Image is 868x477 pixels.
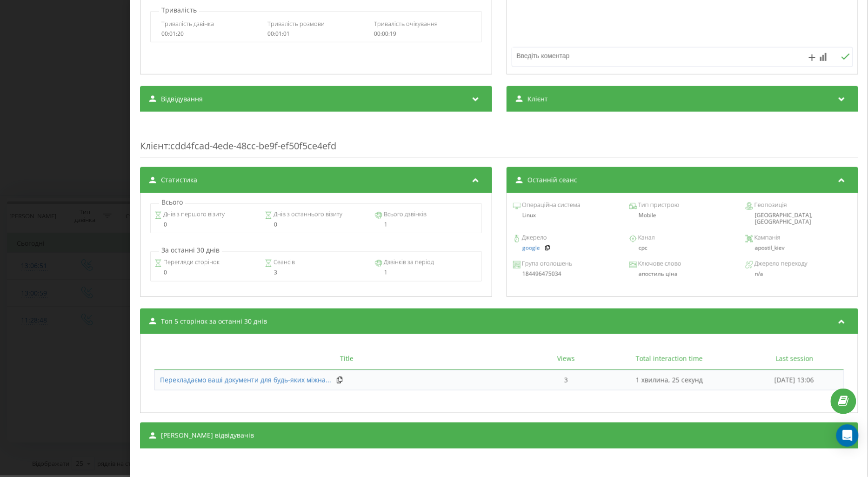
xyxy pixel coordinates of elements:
div: n/a [755,271,852,277]
th: Total interaction time [594,348,745,370]
span: Перегляди сторінок [162,258,220,267]
div: 1 [375,269,477,276]
th: Title [154,348,539,370]
span: Клієнт [527,94,548,104]
span: Топ 5 сторінок за останні 30 днів [161,317,267,326]
span: Ключове слово [637,259,681,269]
span: Тип пристрою [637,201,679,210]
p: Тривалість [159,6,199,15]
span: Тривалість розмови [267,20,325,28]
div: : cdd4fcad-4ede-48cc-be9f-ef50f5ce4efd [140,121,858,158]
span: Тривалість дзвінка [161,20,214,28]
span: Дзвінків за період [382,258,434,267]
td: 3 [539,370,594,390]
div: 00:00:19 [374,31,471,37]
td: 1 хвилина, 25 секунд [594,370,745,390]
span: Операційна система [520,201,580,210]
span: Геопозиція [753,201,787,210]
span: [PERSON_NAME] відвідувачів [161,431,254,440]
div: 1 [375,222,477,228]
span: Статистика [161,175,197,185]
div: апостиль ціна [629,271,735,277]
div: 0 [265,222,367,228]
div: 0 [154,269,257,276]
p: За останні 30 днів [159,246,222,255]
p: Всього [159,198,185,207]
div: Linux [513,212,619,219]
div: 00:01:01 [267,31,364,37]
span: Днів з першого візиту [162,210,225,219]
span: Клієнт [140,140,168,152]
span: Всього дзвінків [382,210,427,219]
div: apostil_kiev [746,245,852,251]
a: google [522,245,540,251]
span: Тривалість очікування [374,20,438,28]
span: Джерело переходу [753,259,808,269]
div: [GEOGRAPHIC_DATA], [GEOGRAPHIC_DATA] [746,212,852,226]
span: Група оголошень [520,259,572,269]
span: Канал [637,233,655,242]
div: 0 [154,222,257,228]
span: Останній сеанс [527,175,577,185]
span: Відвідування [161,94,203,104]
span: Сеансів [272,258,295,267]
span: Днів з останнього візиту [272,210,342,219]
div: 184496475034 [513,271,619,277]
div: Mobile [629,212,735,219]
div: 3 [265,269,367,276]
div: Open Intercom Messenger [836,424,859,447]
th: Views [539,348,594,370]
span: Кампанія [753,233,781,242]
th: Last session [745,348,844,370]
span: Джерело [520,233,547,242]
a: Перекладаємо ваші документи для будь-яких міжна... [160,376,331,385]
div: cpc [629,245,735,251]
td: [DATE] 13:06 [745,370,844,390]
div: 00:01:20 [161,31,258,37]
